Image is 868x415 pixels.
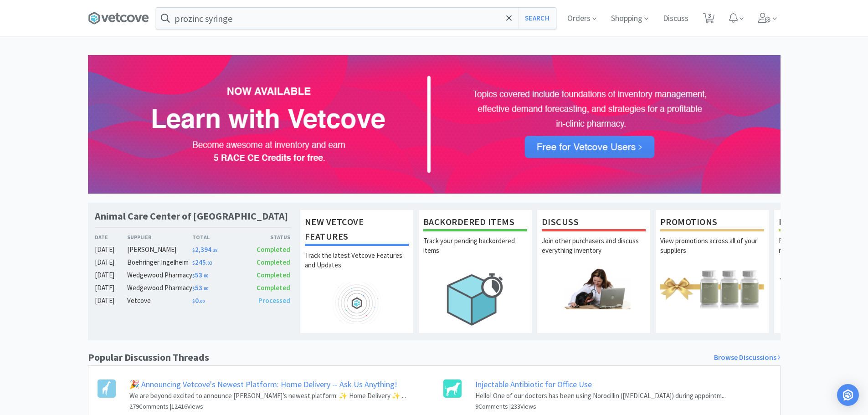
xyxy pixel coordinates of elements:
h1: Popular Discussion Threads [88,349,209,365]
div: Open Intercom Messenger [837,384,859,406]
div: [DATE] [95,244,128,255]
div: Wedgewood Pharmacy [127,270,192,281]
span: . 03 [206,260,212,266]
a: [DATE]Vetcove$0.00Processed [95,295,291,306]
div: [PERSON_NAME] [127,244,192,255]
span: $ [192,298,195,304]
img: 72e902af0f5a4fbaa8a378133742b35d.png [88,55,781,194]
div: Status [241,233,291,241]
h6: 279 Comments | 12416 Views [129,401,406,411]
p: Track the latest Vetcove Features and Updates [305,251,409,282]
p: View promotions across all of your suppliers [660,236,764,268]
span: 53 [192,283,208,292]
span: . 00 [199,298,205,304]
span: Processed [258,296,290,305]
a: PromotionsView promotions across all of your suppliers [655,210,769,333]
span: Completed [257,245,290,254]
div: Total [192,233,241,241]
div: [DATE] [95,295,128,306]
h1: Animal Care Center of [GEOGRAPHIC_DATA] [95,210,288,223]
input: Search by item, sku, manufacturer, ingredient, size... [156,8,556,29]
h6: 9 Comments | 233 Views [475,401,726,411]
p: Join other purchasers and discuss everything inventory [542,236,646,268]
a: [DATE]Wedgewood Pharmacy$53.00Completed [95,282,291,293]
div: Wedgewood Pharmacy [127,282,192,293]
span: 53 [192,271,208,279]
p: Track your pending backordered items [423,236,527,268]
div: Date [95,233,128,241]
p: We are beyond excited to announce [PERSON_NAME]’s newest platform: ✨ Home Delivery ✨ ... [129,390,406,401]
span: Completed [257,271,290,279]
span: $ [192,247,195,253]
span: Completed [257,258,290,266]
span: . 38 [211,247,217,253]
a: Backordered ItemsTrack your pending backordered items [418,210,532,333]
span: $ [192,286,195,292]
div: [DATE] [95,282,128,293]
span: . 00 [202,286,208,292]
span: $ [192,273,195,279]
span: 2,394 [192,245,217,254]
img: hero_discuss.png [542,268,646,309]
h1: Promotions [660,215,764,231]
a: Discuss [659,15,692,23]
img: hero_backorders.png [423,268,527,330]
a: Browse Discussions [714,352,781,364]
a: New Vetcove FeaturesTrack the latest Vetcove Features and Updates [300,210,414,333]
p: Hello! One of our doctors has been using Norocillin ([MEDICAL_DATA]) during appointm... [475,390,726,401]
div: Supplier [127,233,192,241]
span: . 00 [202,273,208,279]
a: [DATE]Boehringer Ingelheim$245.03Completed [95,257,291,268]
span: 0 [192,296,205,305]
h1: New Vetcove Features [305,215,409,246]
h1: Backordered Items [423,215,527,231]
a: DiscussJoin other purchasers and discuss everything inventory [537,210,651,333]
span: 245 [192,258,212,266]
div: Boehringer Ingelheim [127,257,192,268]
a: [DATE]Wedgewood Pharmacy$53.00Completed [95,270,291,281]
span: $ [192,260,195,266]
span: Completed [257,283,290,292]
div: [DATE] [95,257,128,268]
a: Injectable Antibiotic for Office Use [475,379,592,389]
button: Search [518,8,556,29]
a: 🎉 Announcing Vetcove's Newest Platform: Home Delivery -- Ask Us Anything! [129,379,397,389]
h1: Discuss [542,215,646,231]
img: hero_promotions.png [660,268,764,309]
div: Vetcove [127,295,192,306]
a: [DATE][PERSON_NAME]$2,394.38Completed [95,244,291,255]
img: hero_feature_roadmap.png [305,282,409,324]
a: 3 [699,15,718,24]
div: [DATE] [95,270,128,281]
